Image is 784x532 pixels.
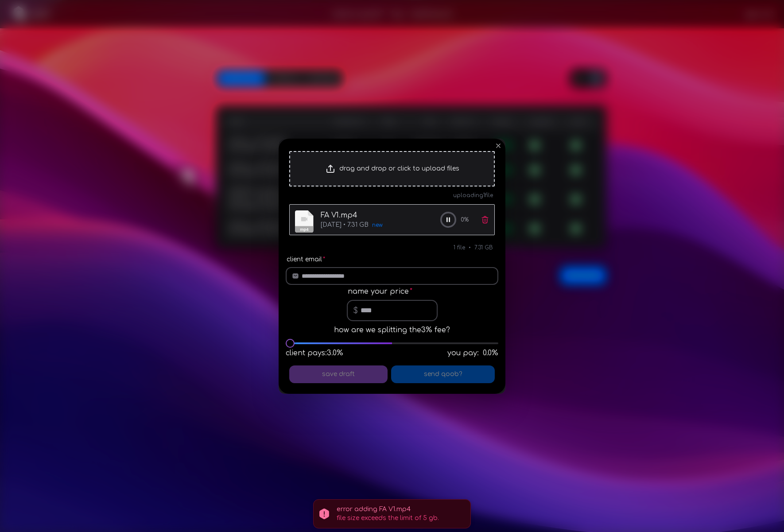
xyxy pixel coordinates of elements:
[286,339,498,348] div: fee slider
[337,505,439,514] div: error adding FA V1.mp4
[469,244,471,251] span: •
[353,304,358,317] span: $
[474,244,493,251] span: 7.31 GB
[439,211,457,229] div: 0% uploaded
[289,151,495,186] button: drag and drop or click to upload files
[358,305,431,316] input: name your price
[321,221,369,229] p: [DATE] • 7.31 GB
[337,514,439,523] div: file size exceeds the limit of 5 gb.
[461,216,474,223] span: 0 %
[286,348,392,358] p: client pays: 3.0 %
[447,348,479,358] p: you pay:
[287,255,329,264] label: client email
[348,286,416,297] label: name your price
[454,244,465,251] span: 1 file
[286,325,498,335] p: how are we splitting the 3 % fee?
[319,509,330,519] svg: descriptionIcon
[453,192,493,199] span: uploading 1 file
[481,348,498,358] p: 0.0 %
[321,210,432,221] p: FA V1.mp4
[299,272,492,280] input: client email
[372,221,383,229] span: new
